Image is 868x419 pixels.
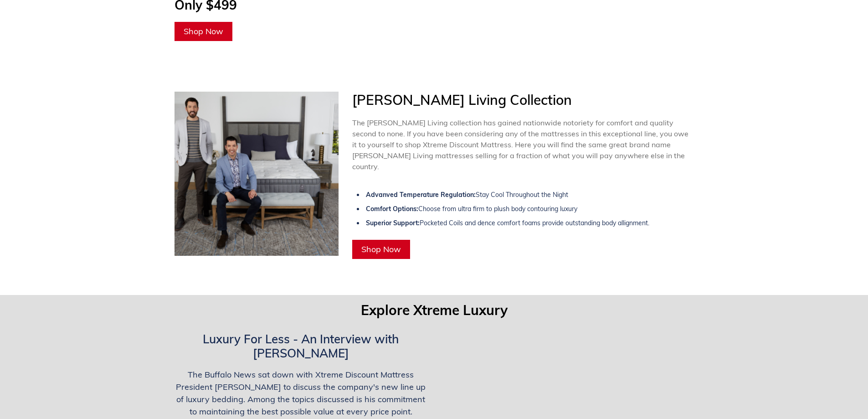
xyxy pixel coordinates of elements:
li: Pocketed Coils and dence comfort foams provide outstanding body allignment. [357,218,689,228]
p: The Buffalo News sat down with Xtreme Discount Mattress President [PERSON_NAME] to discuss the co... [175,368,427,418]
span: Explore Xtreme Luxury [361,301,508,319]
a: Shop Now [352,240,410,259]
span: The [PERSON_NAME] Living collection has gained nationwide notoriety for comfort and quality secon... [352,118,688,171]
a: Shop Now [175,22,232,41]
span: [PERSON_NAME] Living Collection [352,91,572,109]
span: Shop Now [361,244,401,254]
li: Stay Cool Throughout the Night [357,190,689,200]
li: Choose from ultra firm to plush body contouring luxury [357,204,689,214]
strong: Superior Support: [366,219,420,227]
span: Shop Now [184,26,223,36]
img: scott-brothers-with-signature-mattress-lifestyle-image.png__PID:1345b2ad-3fd3-4f5b-8b5c-bc0218975ff2 [175,92,339,256]
strong: Advanved Temperature Regulation: [366,191,476,199]
strong: Comfort Options: [366,205,418,213]
h3: Luxury For Less - An Interview with [PERSON_NAME] [175,332,427,360]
